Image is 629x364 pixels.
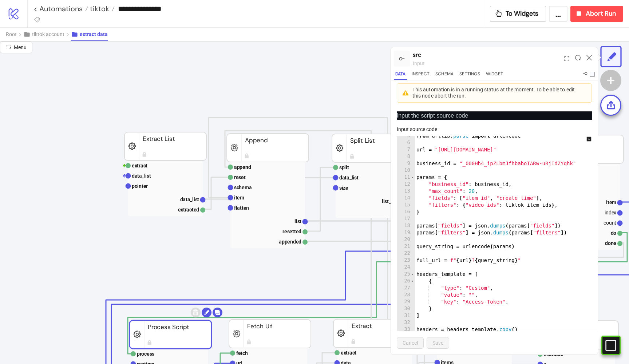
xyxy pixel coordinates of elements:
[397,195,415,202] div: 14
[564,56,569,61] span: expand
[586,9,616,18] span: Abort Run
[137,351,154,357] text: process
[339,185,348,191] text: size
[397,326,415,333] div: 33
[570,6,623,22] button: Abort Run
[397,236,415,243] div: 20
[397,188,415,195] div: 13
[234,185,252,190] text: schema
[586,136,592,142] span: up-square
[397,229,415,236] div: 19
[397,271,415,278] div: 25
[234,164,251,170] text: append
[382,198,407,204] text: list_of_lists
[6,44,11,50] span: radius-bottomright
[132,163,147,169] text: extract
[397,146,415,153] div: 7
[410,70,431,80] button: Inspect
[397,160,415,167] div: 9
[132,173,151,179] text: data_list
[604,220,616,226] text: count
[397,319,415,326] div: 32
[6,31,17,37] span: Root
[411,271,415,278] span: Toggle code folding, rows 25 through 31
[397,209,415,215] div: 16
[397,174,415,181] div: 11
[434,70,455,80] button: Schema
[32,31,64,37] span: tiktok account
[234,205,249,211] text: flatten
[412,87,580,99] div: This automation is in a running status at the moment. To be able to edit this node abort the run.
[394,70,407,80] button: Data
[180,197,199,202] text: data_list
[506,9,539,18] span: To Widgets
[397,181,415,188] div: 12
[549,6,567,22] button: ...
[339,165,349,170] text: split
[236,350,248,356] text: fetch
[234,174,246,180] text: reset
[341,350,356,356] text: extract
[397,202,415,209] div: 15
[427,337,449,349] button: Save
[490,6,546,22] button: To Widgets
[397,298,415,305] div: 29
[397,243,415,250] div: 21
[397,278,415,285] div: 26
[605,210,616,215] text: index
[397,305,415,312] div: 30
[33,5,88,12] a: < Automations
[411,174,415,181] span: Toggle code folding, rows 11 through 16
[397,337,424,349] button: Cancel
[397,153,415,160] div: 8
[606,199,616,205] text: item
[397,264,415,271] div: 24
[294,218,301,224] text: list
[80,31,108,37] span: extract data
[484,70,505,80] button: Widget
[397,132,415,139] div: 5
[234,195,244,201] text: item
[14,44,27,50] span: Menu
[397,222,415,229] div: 18
[71,28,108,41] button: extract data
[458,70,482,80] button: Settings
[88,4,109,13] span: tiktok
[23,28,71,41] button: tiktok account
[411,278,415,285] span: Toggle code folding, rows 26 through 30
[339,175,359,181] text: data_list
[397,292,415,298] div: 28
[397,250,415,257] div: 22
[397,215,415,222] div: 17
[397,257,415,264] div: 23
[88,5,115,12] a: tiktok
[397,312,415,319] div: 31
[132,183,148,189] text: pointer
[397,285,415,292] div: 27
[397,111,592,120] p: Input the script source code
[413,59,561,67] div: input
[397,125,442,133] label: Input source code
[413,50,561,59] div: src
[6,28,23,41] button: Root
[397,139,415,146] div: 6
[397,167,415,174] div: 10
